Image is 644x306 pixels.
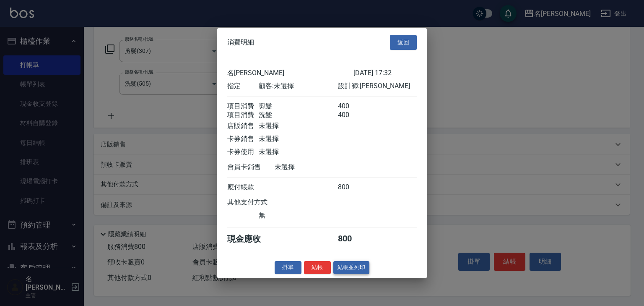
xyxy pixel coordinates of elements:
[227,82,259,91] div: 指定
[338,82,417,91] div: 設計師: [PERSON_NAME]
[227,163,275,172] div: 會員卡銷售
[227,183,259,192] div: 應付帳款
[227,198,291,207] div: 其他支付方式
[259,111,338,120] div: 洗髮
[227,122,259,131] div: 店販銷售
[227,102,259,111] div: 項目消費
[259,135,338,144] div: 未選擇
[338,102,369,111] div: 400
[227,38,254,47] span: 消費明細
[259,211,338,220] div: 無
[259,122,338,131] div: 未選擇
[338,111,369,120] div: 400
[227,111,259,120] div: 項目消費
[259,82,338,91] div: 顧客: 未選擇
[275,163,353,172] div: 未選擇
[259,102,338,111] div: 剪髮
[227,69,353,78] div: 名[PERSON_NAME]
[227,233,275,245] div: 現金應收
[275,261,301,274] button: 掛單
[227,148,259,157] div: 卡券使用
[227,135,259,144] div: 卡券銷售
[304,261,331,274] button: 結帳
[353,69,417,78] div: [DATE] 17:32
[259,148,338,157] div: 未選擇
[338,233,369,245] div: 800
[333,261,370,274] button: 結帳並列印
[338,183,369,192] div: 800
[390,34,417,50] button: 返回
